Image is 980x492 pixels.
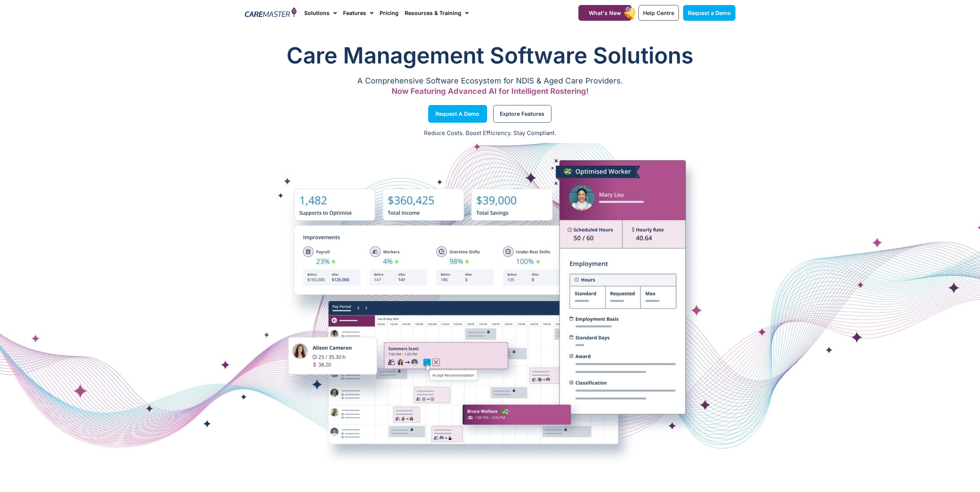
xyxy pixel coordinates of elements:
[578,5,632,21] a: What's New
[428,105,487,123] a: Request a Demo
[688,10,731,16] span: Request a Demo
[493,105,551,123] a: Explore Features
[436,112,479,116] span: Request a Demo
[245,78,735,83] p: A Comprehensive Software Ecosystem for NDIS & Aged Care Providers.
[643,10,674,16] span: Help Centre
[245,7,297,19] img: CareMaster Logo
[500,112,544,116] span: Explore Features
[245,40,735,71] h1: Care Management Software Solutions
[392,87,589,96] span: Now Featuring Advanced AI for Intelligent Rostering!
[638,5,679,21] a: Help Centre
[683,5,735,21] a: Request a Demo
[589,10,621,16] span: What's New
[5,129,975,138] p: Reduce Costs. Boost Efficiency. Stay Compliant.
